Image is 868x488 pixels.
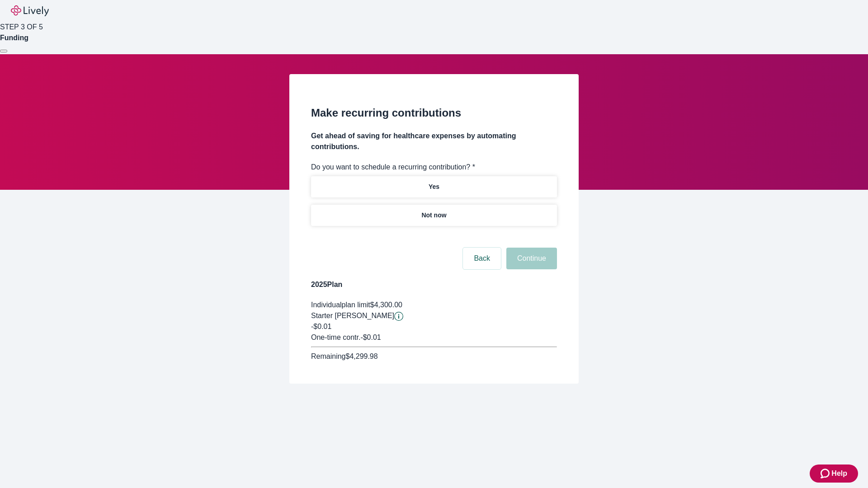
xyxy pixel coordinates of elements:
[311,279,557,290] h4: 2025 Plan
[311,162,475,173] label: Do you want to schedule a recurring contribution? *
[311,301,370,309] span: Individual plan limit
[421,211,446,220] p: Not now
[311,333,360,341] span: One-time contr.
[311,205,557,226] button: Not now
[311,312,394,319] span: Starter [PERSON_NAME]
[429,182,439,192] p: Yes
[311,105,557,121] h2: Make recurring contributions
[394,312,403,321] button: Lively will contribute $0.01 to establish your account
[463,248,501,269] button: Back
[11,5,49,16] img: Lively
[810,465,858,483] button: Zendesk support iconHelp
[311,352,345,360] span: Remaining
[311,176,557,197] button: Yes
[831,468,847,479] span: Help
[394,312,403,321] svg: Starter penny details
[370,301,402,309] span: $4,300.00
[311,323,331,330] span: -$0.01
[345,352,377,360] span: $4,299.98
[360,333,381,341] span: - $0.01
[311,131,557,152] h4: Get ahead of saving for healthcare expenses by automating contributions.
[821,468,831,479] svg: Zendesk support icon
